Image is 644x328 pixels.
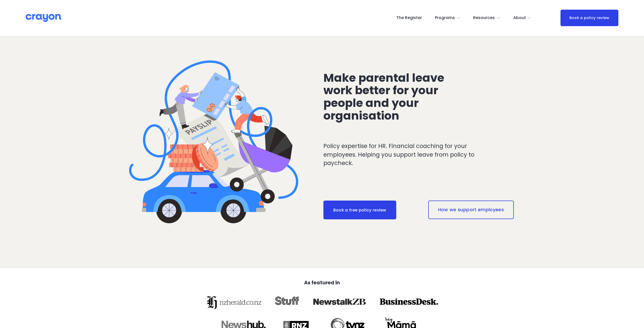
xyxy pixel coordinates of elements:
[304,279,340,286] strong: As featured in
[473,14,495,22] span: Resources
[513,14,526,22] span: About
[435,14,455,22] span: Programs
[323,201,396,219] a: Book a free policy review
[428,201,514,219] a: How we support employees
[473,14,500,22] a: folder dropdown
[396,14,422,22] a: The Register
[513,14,532,22] a: folder dropdown
[560,10,618,26] a: Book a policy review
[323,70,447,124] span: Make parental leave work better for your people and your organisation
[435,14,460,22] a: folder dropdown
[26,13,61,22] img: Crayon
[323,142,495,168] p: Policy expertise for HR. Financial coaching for your employees. Helping you support leave from po...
